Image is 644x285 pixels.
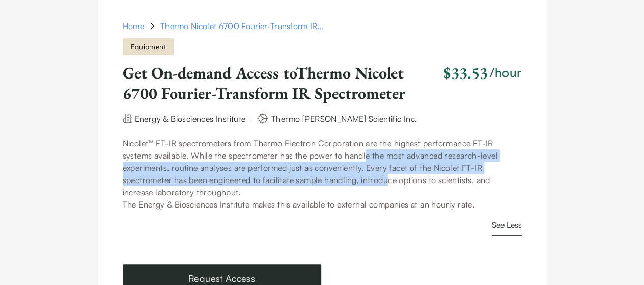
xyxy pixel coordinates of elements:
img: manufacturer [257,112,269,125]
div: Thermo Nicolet 6700 Fourier-Transform IR Spectrometer [160,20,323,32]
a: Home [123,20,144,32]
a: Energy & Biosciences Institute [135,113,246,123]
h1: Get On-demand Access to Thermo Nicolet 6700 Fourier-Transform IR Spectrometer [123,63,440,104]
span: Energy & Biosciences Institute [135,114,246,124]
p: Nicolet™ FT-IR spectrometers from Thermo Electron Corporation are the highest performance FT-IR s... [123,137,522,198]
div: | [250,112,253,124]
h2: $33.53 [443,63,488,83]
h3: /hour [490,64,521,82]
p: The Energy & Biosciences Institute makes this available to external companies at an hourly rate. [123,198,522,211]
button: See Less [492,219,522,236]
span: Equipment [123,38,174,55]
span: Thermo [PERSON_NAME] Scientific Inc. [271,113,417,123]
